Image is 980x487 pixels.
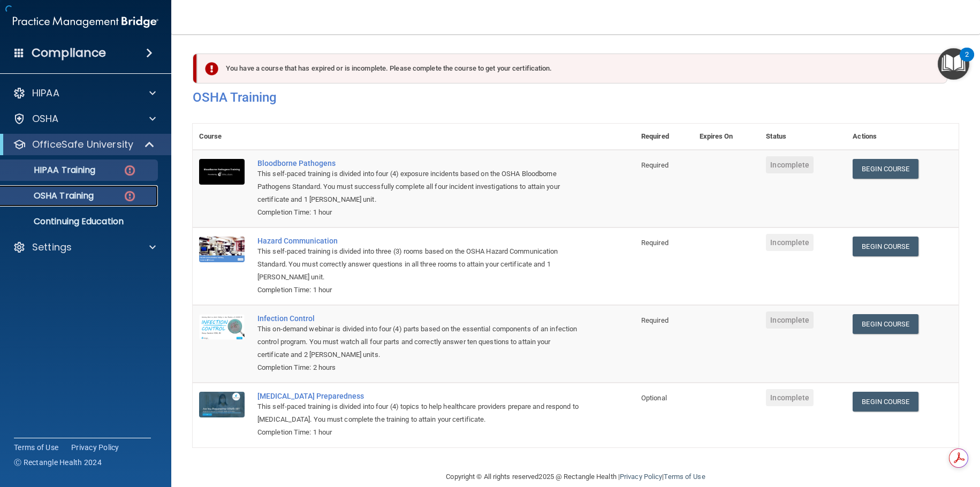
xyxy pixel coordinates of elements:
th: Expires On [693,124,760,150]
div: Completion Time: 1 hour [257,426,581,439]
a: Terms of Use [664,473,705,481]
button: Open Resource Center, 2 new notifications [938,48,969,80]
span: Ⓒ Rectangle Health 2024 [14,457,102,468]
div: This self-paced training is divided into four (4) exposure incidents based on the OSHA Bloodborne... [257,168,581,206]
a: Privacy Policy [71,442,119,453]
img: danger-circle.6113f641.png [123,164,136,177]
a: Hazard Communication [257,237,581,245]
span: Incomplete [766,234,814,251]
div: This on-demand webinar is divided into four (4) parts based on the essential components of an inf... [257,323,581,361]
th: Required [635,124,693,150]
div: You have a course that has expired or is incomplete. Please complete the course to get your certi... [197,54,947,83]
a: Infection Control [257,314,581,323]
div: This self-paced training is divided into four (4) topics to help healthcare providers prepare and... [257,400,581,426]
a: HIPAA [13,87,156,100]
th: Status [759,124,846,150]
a: Begin Course [853,237,918,256]
a: Begin Course [853,314,918,334]
a: Terms of Use [14,442,58,453]
p: Continuing Education [7,216,153,227]
img: PMB logo [13,11,158,33]
a: Bloodborne Pathogens [257,159,581,168]
a: OfficeSafe University [13,138,155,151]
div: 2 [965,55,969,69]
p: OSHA [32,112,59,125]
div: This self-paced training is divided into three (3) rooms based on the OSHA Hazard Communication S... [257,245,581,284]
p: Settings [32,241,72,254]
a: [MEDICAL_DATA] Preparedness [257,392,581,400]
p: OfficeSafe University [32,138,133,151]
h4: Compliance [32,45,106,60]
p: OSHA Training [7,191,94,201]
div: Completion Time: 1 hour [257,206,581,219]
span: Optional [641,394,667,402]
span: Required [641,239,668,247]
span: Incomplete [766,156,814,173]
th: Course [193,124,251,150]
span: Incomplete [766,389,814,406]
a: Begin Course [853,159,918,179]
p: HIPAA Training [7,165,95,176]
th: Actions [846,124,959,150]
a: Privacy Policy [620,473,662,481]
img: exclamation-circle-solid-danger.72ef9ffc.png [205,62,218,75]
span: Incomplete [766,311,814,329]
a: OSHA [13,112,156,125]
img: danger-circle.6113f641.png [123,189,136,203]
a: Settings [13,241,156,254]
div: Completion Time: 2 hours [257,361,581,374]
div: Completion Time: 1 hour [257,284,581,296]
span: Required [641,161,668,169]
h4: OSHA Training [193,90,959,105]
p: HIPAA [32,87,59,100]
span: Required [641,316,668,324]
a: Begin Course [853,392,918,412]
